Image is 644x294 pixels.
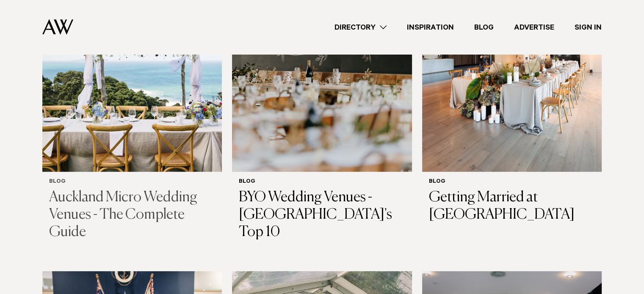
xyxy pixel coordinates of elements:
[464,22,504,33] a: Blog
[42,19,73,35] img: Auckland Weddings Logo
[324,22,397,33] a: Directory
[397,22,464,33] a: Inspiration
[49,189,215,241] h3: Auckland Micro Wedding Venues - The Complete Guide
[564,22,612,33] a: Sign In
[429,189,595,224] h3: Getting Married at [GEOGRAPHIC_DATA]
[429,179,595,186] h6: Blog
[49,179,215,186] h6: Blog
[239,179,405,186] h6: Blog
[504,22,564,33] a: Advertise
[239,189,405,241] h3: BYO Wedding Venues - [GEOGRAPHIC_DATA]'s Top 10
